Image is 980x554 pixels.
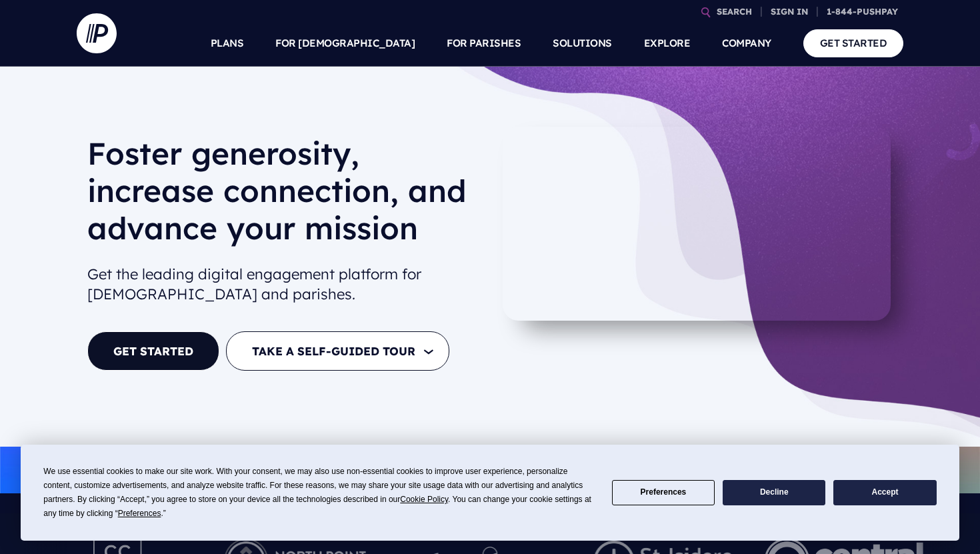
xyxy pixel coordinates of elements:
[87,331,219,371] a: GET STARTED
[553,20,612,67] a: SOLUTIONS
[723,480,825,506] button: Decline
[87,259,479,311] h2: Get the leading digital engagement platform for [DEMOGRAPHIC_DATA] and parishes.
[833,480,936,506] button: Accept
[400,495,448,504] span: Cookie Policy
[644,20,691,67] a: EXPLORE
[275,20,415,67] a: FOR [DEMOGRAPHIC_DATA]
[447,20,521,67] a: FOR PARISHES
[43,465,595,521] div: We use essential cookies to make our site work. With your consent, we may also use non-essential ...
[803,29,904,57] a: GET STARTED
[118,509,161,518] span: Preferences
[612,480,715,506] button: Preferences
[226,331,449,371] button: TAKE A SELF-GUIDED TOUR
[21,445,959,541] div: Cookie Consent Prompt
[211,20,244,67] a: PLANS
[722,20,771,67] a: COMPANY
[87,135,479,257] h1: Foster generosity, increase connection, and advance your mission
